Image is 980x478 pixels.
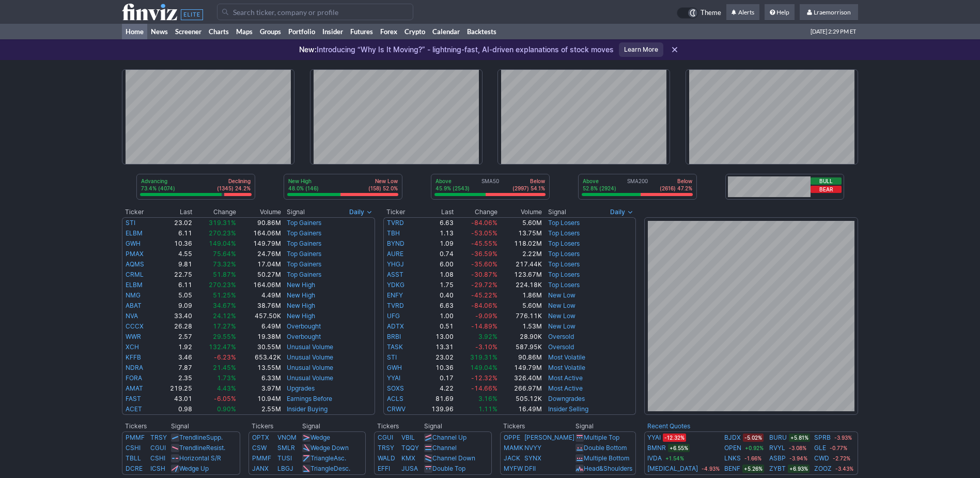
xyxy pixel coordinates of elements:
[237,249,281,259] td: 24.76M
[471,260,497,268] span: -35.60%
[377,24,401,39] a: Forex
[701,7,721,19] span: Theme
[584,465,632,472] a: Head&Shoulders
[150,434,167,441] a: TRSY
[126,312,138,320] a: NVA
[619,42,663,57] a: Learn More
[463,24,500,39] a: Backtests
[157,290,193,301] td: 5.05
[287,271,321,278] a: Top Gainers
[504,444,523,452] a: MAMK
[498,342,542,352] td: 587.95K
[126,229,143,237] a: ELBM
[498,259,542,270] td: 217.44K
[548,405,588,413] a: Insider Selling
[126,219,135,227] a: STI
[498,321,542,332] td: 1.53M
[811,24,856,39] span: [DATE] 2:29 PM ET
[548,353,585,361] a: Most Volatile
[471,291,497,299] span: -45.22%
[647,432,661,443] a: YYAI
[504,465,523,472] a: MYFW
[432,454,475,462] a: Channel Down
[387,260,404,268] a: YHGJ
[401,24,429,39] a: Crypto
[608,207,636,217] button: Signals interval
[498,290,542,301] td: 1.86M
[583,177,616,185] p: Above
[319,24,347,39] a: Insider
[811,177,842,185] button: Bull
[378,444,394,452] a: TRSY
[237,311,281,321] td: 457.50K
[179,454,221,462] a: Horizontal S/R
[418,342,454,352] td: 13.31
[471,250,497,258] span: -36.59%
[418,290,454,301] td: 0.40
[126,374,142,382] a: FORA
[647,422,690,430] a: Recent Quotes
[548,208,566,216] span: Signal
[401,454,415,462] a: KMX
[209,240,236,247] span: 149.04%
[548,260,580,268] a: Top Losers
[548,219,580,227] a: Top Losers
[814,8,851,16] span: Lraemorrison
[454,207,498,217] th: Change
[126,291,141,299] a: NMG
[252,434,269,441] a: OPTX
[157,311,193,321] td: 33.40
[252,465,269,472] a: JANX
[287,219,321,227] a: Top Gainers
[209,343,236,351] span: 132.47%
[213,260,236,268] span: 73.32%
[213,333,236,340] span: 29.55%
[287,229,321,237] a: Top Gainers
[387,240,405,247] a: BYND
[524,444,541,452] a: NVYY
[387,395,403,402] a: ACLS
[193,207,237,217] th: Change
[418,363,454,373] td: 10.36
[237,332,281,342] td: 19.38M
[237,290,281,301] td: 4.49M
[126,240,141,247] a: GWH
[310,434,330,441] a: Wedge
[126,260,144,268] a: AQMS
[387,364,402,371] a: GWH
[157,270,193,280] td: 22.75
[213,291,236,299] span: 51.25%
[475,343,497,351] span: -3.10%
[141,177,175,185] p: Advancing
[157,207,193,217] th: Last
[209,281,236,289] span: 270.23%
[287,302,315,309] a: New High
[418,321,454,332] td: 0.51
[418,352,454,363] td: 23.02
[378,465,390,472] a: EFFI
[387,219,404,227] a: TVRD
[548,343,574,351] a: Oversold
[470,353,497,361] span: 319.31%
[157,238,193,249] td: 10.36
[769,464,786,474] a: ZYBT
[237,228,281,238] td: 164.06M
[724,432,741,443] a: BJDX
[157,228,193,238] td: 6.11
[471,240,497,247] span: -45.55%
[610,207,625,217] span: Daily
[418,259,454,270] td: 6.00
[237,321,281,332] td: 6.49M
[126,302,142,309] a: ABAT
[287,322,321,330] a: Overbought
[179,465,209,472] a: Wedge Up
[548,395,585,402] a: Downgrades
[498,207,542,217] th: Volume
[647,453,662,464] a: IVDA
[126,353,141,361] a: KFFB
[387,405,406,413] a: CRWV
[126,454,141,462] a: TBLL
[548,322,575,330] a: New Low
[157,352,193,363] td: 3.46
